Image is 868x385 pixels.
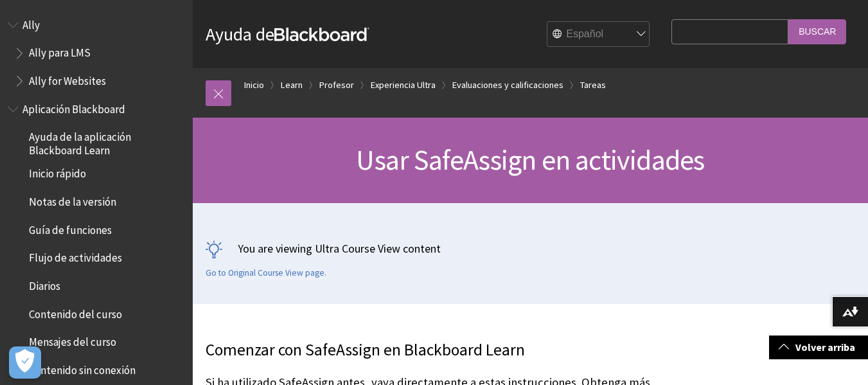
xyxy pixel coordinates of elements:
span: Aplicación Blackboard [22,98,125,116]
strong: Blackboard [274,28,369,41]
span: Ayuda de la aplicación Blackboard Learn [29,127,184,157]
span: Diarios [29,275,60,292]
span: Notas de la versión [29,191,116,208]
span: Inicio rápido [29,163,86,181]
span: Contenido sin conexión [29,359,136,377]
span: Contenido del curso [29,303,122,321]
a: Volver arriba [769,336,868,359]
select: Site Language Selector [547,22,650,48]
p: You are viewing Ultra Course View content [206,240,855,256]
input: Buscar [788,19,846,44]
span: Flujo de actividades [29,247,122,265]
span: Ally for Websites [29,70,106,87]
a: Tareas [580,77,606,93]
span: Ally [22,14,40,31]
a: Inicio [244,77,264,93]
span: Mensajes del curso [29,332,116,349]
span: Guía de funciones [29,219,112,237]
a: Experiencia Ultra [371,77,436,93]
a: Evaluaciones y calificaciones [452,77,563,93]
a: Profesor [319,77,354,93]
span: Ally para LMS [29,42,91,60]
span: Usar SafeAssign en actividades [356,142,704,177]
a: Ayuda deBlackboard [206,22,369,46]
a: Go to Original Course View page. [206,267,326,279]
p: Comenzar con SafeAssign en Blackboard Learn [206,339,665,362]
a: Learn [281,77,303,93]
nav: Book outline for Anthology Ally Help [8,14,185,92]
button: Abrir preferencias [9,346,41,379]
